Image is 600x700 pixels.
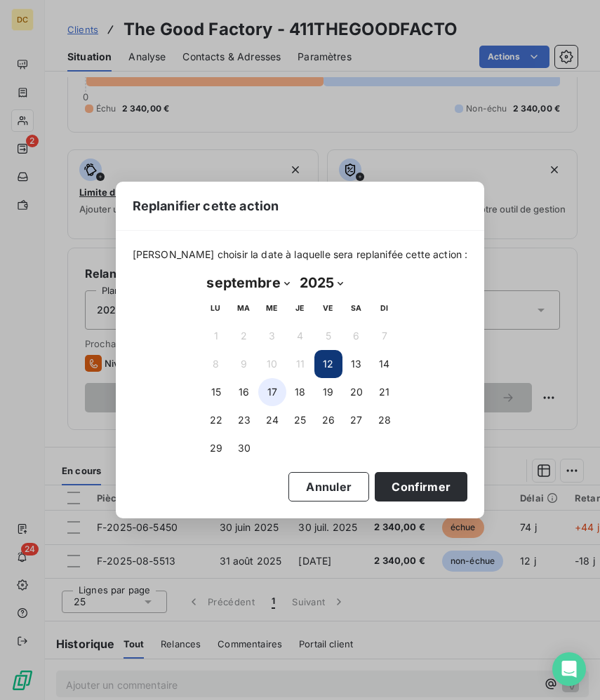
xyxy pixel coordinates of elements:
[314,350,342,378] button: 12
[202,378,230,406] button: 15
[230,378,258,406] button: 16
[342,322,371,350] button: 6
[342,378,371,406] button: 20
[230,322,258,350] button: 2
[286,406,314,434] button: 25
[202,350,230,378] button: 8
[371,350,399,378] button: 14
[133,248,468,262] span: [PERSON_NAME] choisir la date à laquelle sera replanifée cette action :
[258,406,286,434] button: 24
[371,322,399,350] button: 7
[288,472,369,502] button: Annuler
[314,322,342,350] button: 5
[314,406,342,434] button: 26
[258,322,286,350] button: 3
[230,350,258,378] button: 9
[202,294,230,322] th: lundi
[258,294,286,322] th: mercredi
[371,378,399,406] button: 21
[371,294,399,322] th: dimanche
[202,406,230,434] button: 22
[286,350,314,378] button: 11
[286,378,314,406] button: 18
[371,406,399,434] button: 28
[286,294,314,322] th: jeudi
[230,294,258,322] th: mardi
[314,294,342,322] th: vendredi
[230,434,258,462] button: 30
[202,322,230,350] button: 1
[133,196,279,215] span: Replanifier cette action
[286,322,314,350] button: 4
[314,378,342,406] button: 19
[202,434,230,462] button: 29
[342,406,371,434] button: 27
[342,294,371,322] th: samedi
[230,406,258,434] button: 23
[258,378,286,406] button: 17
[342,350,371,378] button: 13
[552,652,586,686] div: Open Intercom Messenger
[375,472,467,502] button: Confirmer
[258,350,286,378] button: 10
